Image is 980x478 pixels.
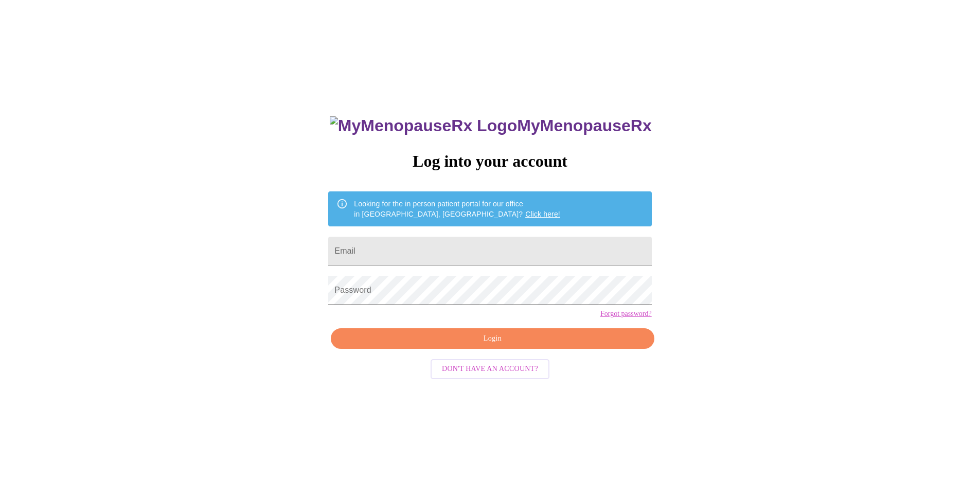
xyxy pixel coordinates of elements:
[343,332,642,345] span: Login
[331,328,654,349] button: Login
[600,310,652,318] a: Forgot password?
[330,116,652,135] h3: MyMenopauseRx
[525,210,560,218] a: Click here!
[442,363,538,376] span: Don't have an account?
[428,364,552,373] a: Don't have an account?
[354,194,560,223] div: Looking for the in person patient portal for our office in [GEOGRAPHIC_DATA], [GEOGRAPHIC_DATA]?
[431,359,549,379] button: Don't have an account?
[330,116,517,135] img: MyMenopauseRx Logo
[328,152,651,171] h3: Log into your account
